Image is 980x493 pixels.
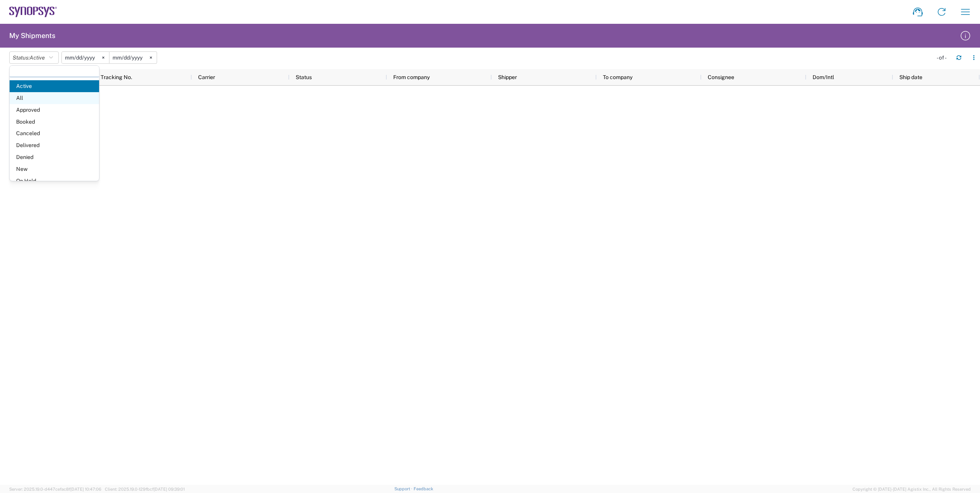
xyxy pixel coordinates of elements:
[937,54,950,61] div: - of -
[10,92,99,104] span: All
[10,163,99,175] span: New
[603,74,632,80] span: To company
[853,486,971,493] span: Copyright © [DATE]-[DATE] Agistix Inc., All Rights Reserved
[10,116,99,128] span: Booked
[393,74,430,80] span: From company
[101,74,132,80] span: Tracking No.
[9,51,59,64] button: Status:Active
[154,487,185,491] span: [DATE] 09:39:01
[10,139,99,151] span: Delivered
[10,127,99,139] span: Canceled
[498,74,517,80] span: Shipper
[9,31,55,40] h2: My Shipments
[109,52,157,63] input: Not set
[105,487,185,491] span: Client: 2025.19.0-129fbcf
[10,175,99,187] span: On Hold
[9,487,101,491] span: Server: 2025.19.0-d447cefac8f
[70,487,101,491] span: [DATE] 10:47:06
[394,486,414,491] a: Support
[10,151,99,163] span: Denied
[198,74,215,80] span: Carrier
[414,486,433,491] a: Feedback
[899,74,922,80] span: Ship date
[296,74,312,80] span: Status
[10,104,99,116] span: Approved
[30,55,45,61] span: Active
[10,80,99,92] span: Active
[62,52,109,63] input: Not set
[813,74,834,80] span: Dom/Intl
[708,74,734,80] span: Consignee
